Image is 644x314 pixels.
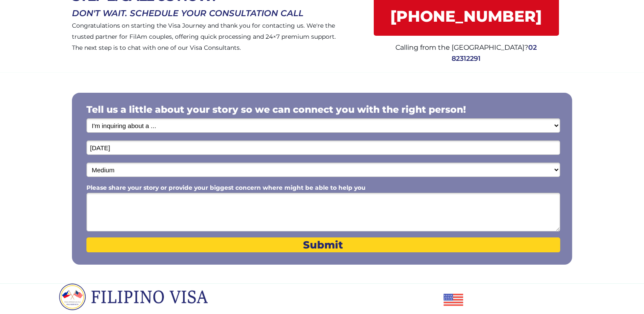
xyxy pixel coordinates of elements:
[86,237,560,252] button: Submit
[86,184,366,191] span: Please share your story or provide your biggest concern where might be able to help you
[72,8,303,18] span: DON'T WAIT. SCHEDULE YOUR CONSULTATION CALL
[72,22,336,51] span: Congratulations on starting the Visa Journey and thank you for contacting us. We're the trusted p...
[86,104,466,115] span: Tell us a little about your story so we can connect you with the right person!
[86,140,560,155] input: Date of Birth (mm/dd/yyyy)
[395,43,528,51] span: Calling from the [GEOGRAPHIC_DATA]?
[374,7,559,26] span: [PHONE_NUMBER]
[86,239,560,251] span: Submit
